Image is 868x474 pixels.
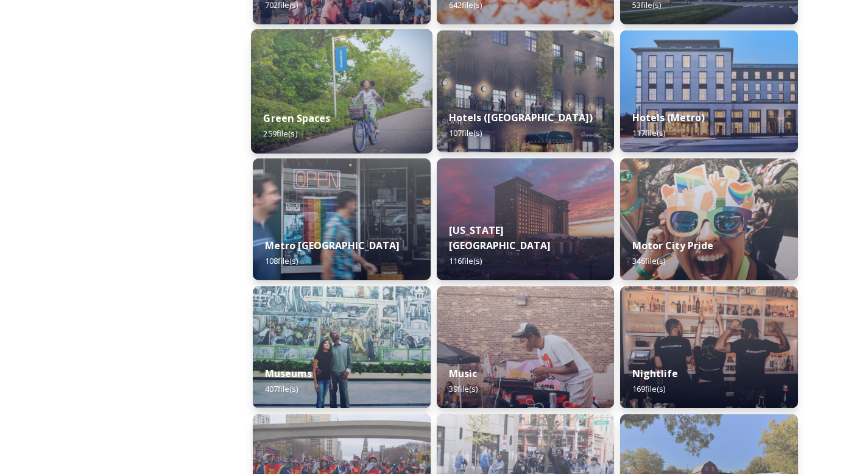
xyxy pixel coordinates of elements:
[632,127,665,138] span: 117 file(s)
[251,29,432,154] img: a8e7e45d-5635-4a99-9fe8-872d7420e716.jpg
[632,367,678,380] strong: Nightlife
[437,158,615,280] img: 5d4b6ee4-1201-421a-84a9-a3631d6f7534.jpg
[449,111,593,124] strong: Hotels ([GEOGRAPHIC_DATA])
[437,30,615,152] img: 9db3a68e-ccf0-48b5-b91c-5c18c61d7b6a.jpg
[449,224,551,252] strong: [US_STATE][GEOGRAPHIC_DATA]
[620,30,798,152] img: 3bd2b034-4b7d-4836-94aa-bbf99ed385d6.jpg
[263,111,330,125] strong: Green Spaces
[449,383,478,394] span: 39 file(s)
[449,127,482,138] span: 107 file(s)
[265,239,400,252] strong: Metro [GEOGRAPHIC_DATA]
[253,158,431,280] img: 56cf2de5-9e63-4a55-bae3-7a1bc8cd39db.jpg
[253,286,431,408] img: e48ebac4-80d7-47a5-98d3-b3b6b4c147fe.jpg
[265,367,312,380] strong: Museums
[449,367,477,380] strong: Music
[437,286,615,408] img: 87bbb248-d5f7-45c8-815f-fb574559da3d.jpg
[449,255,482,266] span: 116 file(s)
[620,158,798,280] img: IMG_1897.jpg
[632,239,713,252] strong: Motor City Pride
[265,255,298,266] span: 108 file(s)
[263,128,297,139] span: 259 file(s)
[632,383,665,394] span: 169 file(s)
[265,383,298,394] span: 407 file(s)
[620,286,798,408] img: a2dff9e2-4114-4710-892b-6a81cdf06f25.jpg
[632,255,665,266] span: 346 file(s)
[632,111,705,124] strong: Hotels (Metro)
